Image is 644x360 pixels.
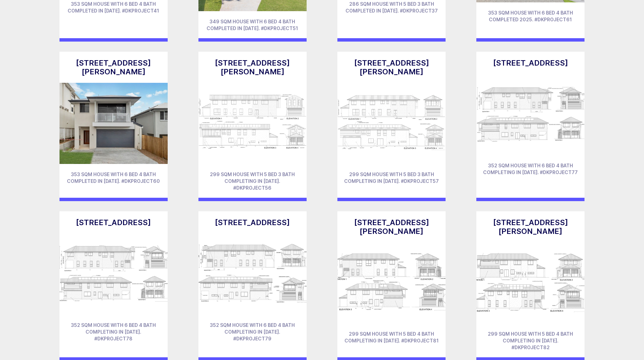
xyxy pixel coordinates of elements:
span: 352 sqm house with 6 bed 4 bath completing in [DATE]. #dkproject77 [483,163,578,175]
span: 353 sqm house with 6 bed 4 bath completed in [DATE]. #dkproject60 [67,171,160,184]
h3: [STREET_ADDRESS][PERSON_NAME] [344,218,439,236]
span: 352 sqm house with 6 bed 4 bath completing in [DATE]. #dkproject79 [210,322,295,341]
h3: [STREET_ADDRESS] [483,58,578,67]
h3: [STREET_ADDRESS][PERSON_NAME] [483,218,578,236]
h3: [STREET_ADDRESS] [66,218,161,227]
span: 299 sqm house with 5 bed 4 bath completing in [DATE]. #dkproject82 [488,331,573,350]
span: 349 sqm house with 6 bed 4 bath completed in [DATE]. #dkproject51 [207,19,298,31]
span: 286 sqm house with 5 bed 3 bath completed in [DATE]. #dkproject37 [345,1,438,14]
span: 352 sqm house with 6 bed 4 bath completing in [DATE]. #dkproject78 [71,322,156,341]
h3: [STREET_ADDRESS][PERSON_NAME] [205,58,300,76]
span: 299 sqm house with 5 bed 4 bath completing in [DATE]. #dkproject81 [344,331,439,343]
span: 299 sqm house with 5 bed 3 bath completing in [DATE]. #dkproject57 [344,171,439,184]
span: 353 sqm house with 6 bed 4 bath completed 2025. #dkproject61 [488,10,573,22]
span: 353 sqm house with 6 bed 4 bath completed in [DATE]. #dkproject41 [68,1,159,14]
h3: [STREET_ADDRESS][PERSON_NAME] [344,58,439,76]
h3: [STREET_ADDRESS] [205,218,300,227]
h3: [STREET_ADDRESS][PERSON_NAME] [66,58,161,76]
span: 299 sqm house with 5 bed 3 bath completing in [DATE]. #dkproject56 [210,171,295,191]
